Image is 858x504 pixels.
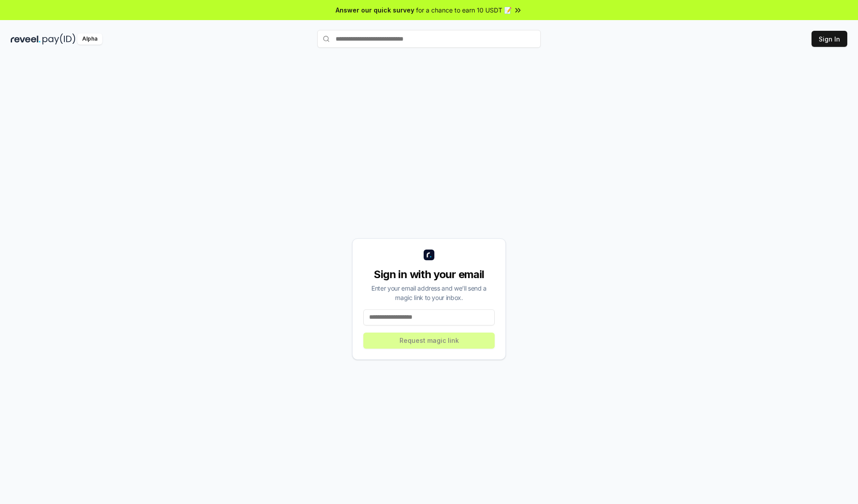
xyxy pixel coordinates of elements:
span: Answer our quick survey [336,5,414,15]
img: reveel_dark [11,33,41,45]
div: Alpha [77,33,102,45]
img: pay_id [42,33,76,45]
div: Enter your email address and we’ll send a magic link to your inbox. [363,283,495,302]
span: for a chance to earn 10 USDT 📝 [416,5,512,15]
img: logo_small [424,250,434,260]
button: Sign In [812,31,847,47]
div: Sign in with your email [363,267,495,282]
